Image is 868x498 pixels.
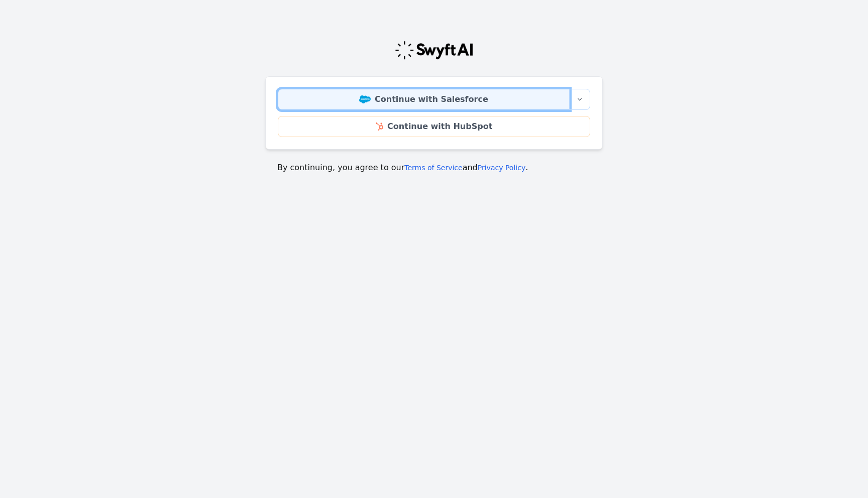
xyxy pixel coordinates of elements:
[278,89,570,110] a: Continue with Salesforce
[404,164,462,172] a: Terms of Service
[376,122,383,131] img: HubSpot
[277,162,591,174] p: By continuing, you agree to our and .
[278,116,590,137] a: Continue with HubSpot
[478,164,525,172] a: Privacy Policy
[359,95,371,103] img: Salesforce
[394,40,474,60] img: Swyft Logo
